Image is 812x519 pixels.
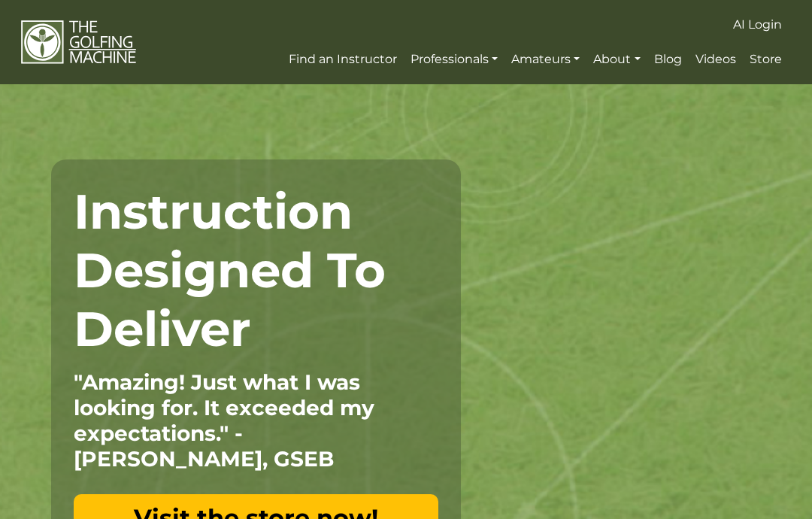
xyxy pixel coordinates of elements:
[695,52,736,66] span: Videos
[650,46,686,73] a: Blog
[654,52,682,66] span: Blog
[746,46,786,73] a: Store
[750,52,782,66] span: Store
[74,182,438,358] h1: Instruction Designed To Deliver
[729,11,786,38] a: AI Login
[285,46,401,73] a: Find an Instructor
[733,17,782,32] span: AI Login
[74,369,438,472] p: "Amazing! Just what I was looking for. It exceeded my expectations." - [PERSON_NAME], GSEB
[21,20,137,64] img: The Golfing Machine
[692,46,740,73] a: Videos
[289,52,397,66] span: Find an Instructor
[507,46,583,73] a: Amateurs
[407,46,501,73] a: Professionals
[589,46,644,73] a: About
